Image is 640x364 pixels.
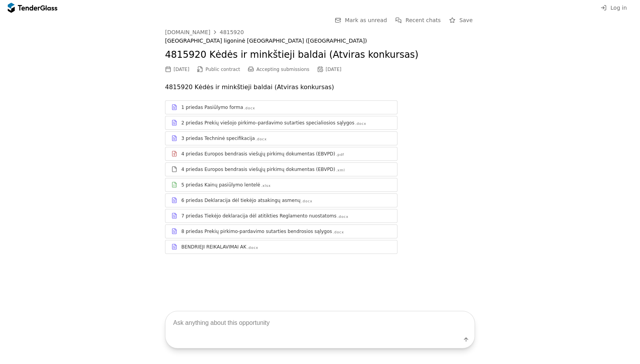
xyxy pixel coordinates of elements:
[181,228,332,235] div: 8 priedas Prekių pirkimo-pardavimo sutarties bendrosios sąlygos
[181,213,337,219] div: 7 priedas Tiekėjo deklaracija dėl atitikties Reglamento nuostatoms
[393,16,443,25] button: Recent chats
[459,17,473,23] span: Save
[244,106,255,111] div: .docx
[247,245,258,250] div: .docx
[165,29,244,35] a: [DOMAIN_NAME]4815920
[611,5,627,11] span: Log in
[220,29,244,35] div: 4815920
[165,100,397,114] a: 1 priedas Pasiūlymo forma.docx
[355,121,366,126] div: .docx
[165,48,475,62] h2: 4815920 Kėdės ir minkštieji baldai (Atviras konkursas)
[165,193,397,207] a: 6 priedas Deklaracija dėl tiekėjo atsakingų asmenų.docx
[206,67,240,72] span: Public contract
[301,199,313,204] div: .docx
[165,162,397,176] a: 4 priedas Europos bendrasis viešųjų pirkimų dokumentas (EBVPD).xml
[181,151,335,157] div: 4 priedas Europos bendrasis viešųjų pirkimų dokumentas (EBVPD)
[165,116,397,130] a: 2 priedas Prekių viešojo pirkimo–pardavimo sutarties specialiosios sąlygos.docx
[447,16,475,25] button: Save
[181,197,301,204] div: 6 priedas Deklaracija dėl tiekėjo atsakingų asmenų
[181,120,354,126] div: 2 priedas Prekių viešojo pirkimo–pardavimo sutarties specialiosios sąlygos
[406,17,441,23] span: Recent chats
[165,240,397,254] a: BENDRIEJI REIKALAVIMAI AK.docx
[165,29,210,35] div: [DOMAIN_NAME]
[181,104,243,110] div: 1 priedas Pasiūlymo forma
[326,67,342,72] div: [DATE]
[333,230,344,235] div: .docx
[181,182,260,188] div: 5 priedas Kainų pasiūlymo lentelė
[332,16,389,25] button: Mark as unread
[181,244,246,250] div: BENDRIEJI REIKALAVIMAI AK
[165,224,397,238] a: 8 priedas Prekių pirkimo-pardavimo sutarties bendrosios sąlygos.docx
[336,152,344,157] div: .pdf
[181,135,255,141] div: 3 priedas Techninė specifikacija
[165,131,397,145] a: 3 priedas Techninė specifikacija.docx
[598,3,629,13] button: Log in
[165,38,475,44] div: [GEOGRAPHIC_DATA] ligoninė [GEOGRAPHIC_DATA] ([GEOGRAPHIC_DATA])
[165,147,397,161] a: 4 priedas Europos bendrasis viešųjų pirkimų dokumentas (EBVPD).pdf
[165,178,397,192] a: 5 priedas Kainų pasiūlymo lentelė.xlsx
[181,166,335,173] div: 4 priedas Europos bendrasis viešųjų pirkimų dokumentas (EBVPD)
[174,67,189,72] div: [DATE]
[256,67,310,72] span: Accepting submissions
[165,209,397,223] a: 7 priedas Tiekėjo deklaracija dėl atitikties Reglamento nuostatoms.docx
[256,137,267,142] div: .docx
[337,214,349,219] div: .docx
[261,183,271,188] div: .xlsx
[336,168,345,173] div: .xml
[345,17,387,23] span: Mark as unread
[165,82,475,93] p: 4815920 Kėdės ir minkštieji baldai (Atviras konkursas)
